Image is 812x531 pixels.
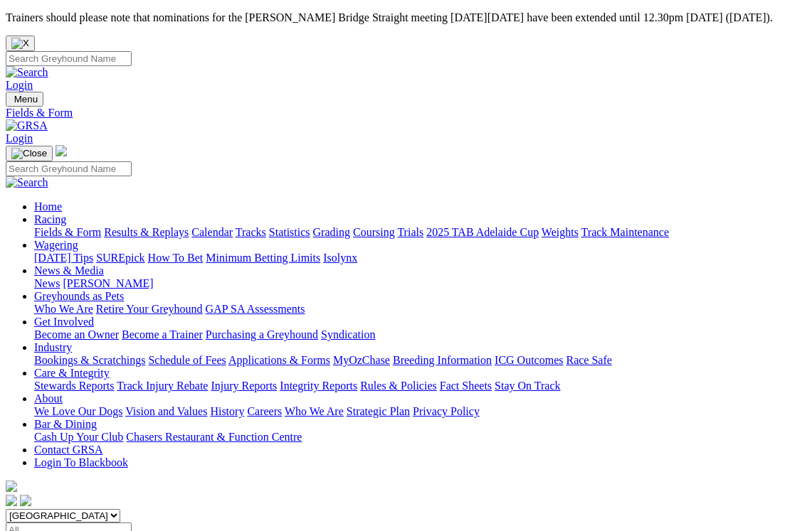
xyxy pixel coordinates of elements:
a: Statistics [269,226,310,238]
a: Integrity Reports [280,380,357,392]
a: Who We Are [34,303,93,315]
a: Racing [34,213,66,225]
div: Greyhounds as Pets [34,303,806,316]
a: Cash Up Your Club [34,431,123,443]
a: Fields & Form [34,226,101,238]
a: Privacy Policy [413,405,480,417]
img: logo-grsa-white.png [56,145,67,156]
a: Fields & Form [6,107,806,119]
a: Applications & Forms [228,354,330,366]
a: Strategic Plan [347,405,410,417]
img: logo-grsa-white.png [6,481,17,492]
a: MyOzChase [333,354,390,366]
img: twitter.svg [20,495,31,506]
img: Search [6,66,48,79]
a: [DATE] Tips [34,252,93,264]
button: Close [6,36,35,51]
a: Rules & Policies [360,380,437,392]
a: Syndication [321,328,375,340]
a: Stewards Reports [34,380,114,392]
input: Search [6,51,132,66]
a: About [34,392,63,404]
a: Purchasing a Greyhound [206,328,318,340]
a: [PERSON_NAME] [63,277,153,289]
img: Search [6,176,48,189]
span: Menu [14,94,38,104]
img: facebook.svg [6,495,17,506]
a: Contact GRSA [34,444,102,456]
a: Injury Reports [211,380,277,392]
div: News & Media [34,277,806,290]
div: Industry [34,354,806,367]
a: Industry [34,341,72,353]
a: Get Involved [34,316,94,328]
a: Login [6,79,33,91]
a: Wagering [34,239,78,251]
a: Bar & Dining [34,418,97,430]
a: ICG Outcomes [495,354,563,366]
a: Race Safe [566,354,611,366]
a: Become an Owner [34,328,119,340]
a: Tracks [236,226,266,238]
a: Vision and Values [125,405,207,417]
a: Weights [542,226,579,238]
a: Coursing [353,226,395,238]
a: SUREpick [96,252,144,264]
a: History [210,405,244,417]
a: Retire Your Greyhound [96,303,203,315]
a: Minimum Betting Limits [206,252,320,264]
a: Bookings & Scratchings [34,354,145,366]
a: Breeding Information [393,354,492,366]
a: Fact Sheets [440,380,492,392]
a: Careers [247,405,282,417]
div: About [34,405,806,418]
button: Toggle navigation [6,146,53,161]
div: Racing [34,226,806,239]
a: Login To Blackbook [34,456,128,468]
button: Toggle navigation [6,92,43,107]
input: Search [6,161,132,176]
a: Home [34,200,62,213]
a: Trials [397,226,423,238]
a: How To Bet [148,252,204,264]
a: Track Maintenance [581,226,669,238]
div: Get Involved [34,328,806,341]
a: Calendar [191,226,233,238]
a: Care & Integrity [34,367,110,379]
a: Stay On Track [495,380,560,392]
p: Trainers should please note that nominations for the [PERSON_NAME] Bridge Straight meeting [DATE]... [6,11,806,24]
a: Become a Trainer [122,328,203,340]
a: Track Injury Rebate [117,380,208,392]
a: News [34,277,60,289]
a: 2025 TAB Adelaide Cup [426,226,539,238]
a: Grading [313,226,350,238]
a: GAP SA Assessments [206,303,305,315]
a: Isolynx [323,252,357,264]
div: Bar & Dining [34,431,806,444]
div: Care & Integrity [34,380,806,392]
a: We Love Our Dogs [34,405,122,417]
a: Chasers Restaurant & Function Centre [126,431,302,443]
img: Close [11,148,47,159]
img: X [11,38,29,49]
a: Who We Are [285,405,344,417]
img: GRSA [6,119,48,132]
div: Wagering [34,252,806,264]
a: Schedule of Fees [148,354,226,366]
a: News & Media [34,264,104,277]
a: Results & Replays [104,226,189,238]
a: Greyhounds as Pets [34,290,124,302]
a: Login [6,132,33,144]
